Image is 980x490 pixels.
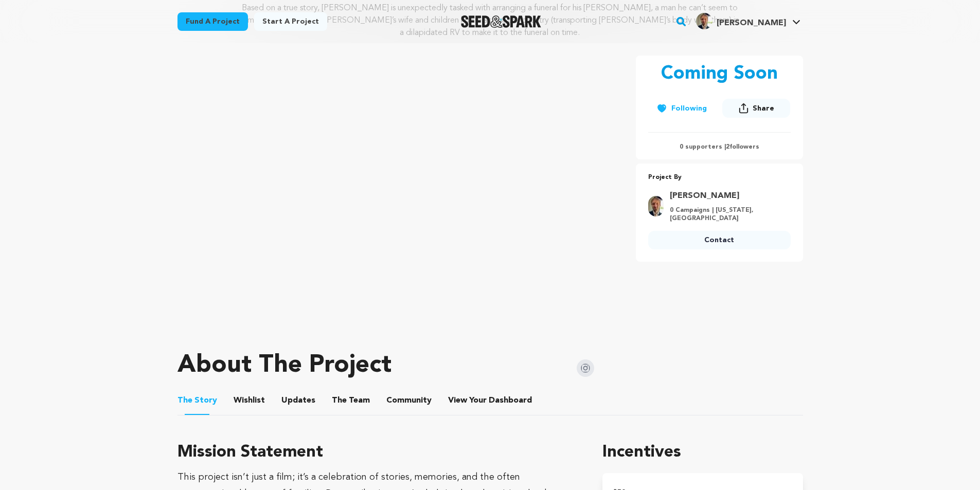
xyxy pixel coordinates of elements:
[386,394,432,407] span: Community
[722,99,790,118] button: Share
[281,394,315,407] span: Updates
[670,190,785,202] a: Goto Tyson Sundsmo profile
[489,394,532,407] span: Dashboard
[177,394,217,407] span: Story
[461,15,542,28] a: Seed&Spark Homepage
[448,394,534,407] a: ViewYourDashboard
[696,13,786,29] div: Tyson S.'s Profile
[332,394,347,407] span: The
[722,99,790,122] span: Share
[648,231,791,249] a: Contact
[577,359,594,377] img: Seed&Spark Instagram Icon
[332,394,370,407] span: Team
[602,440,803,465] h1: Incentives
[177,394,192,407] span: The
[177,353,391,378] h1: About The Project
[726,144,729,150] span: 2
[648,196,664,216] img: 4fc19769c12b4cec.jpg
[694,11,803,32] span: Tyson S.'s Profile
[648,143,791,151] p: 0 supporters | followers
[648,99,715,118] button: Following
[696,13,712,29] img: 4fc19769c12b4cec.jpg
[753,103,774,114] span: Share
[661,64,778,84] p: Coming Soon
[234,394,265,407] span: Wishlist
[254,12,327,31] a: Start a project
[648,172,791,184] p: Project By
[461,15,542,28] img: Seed&Spark Logo Dark Mode
[177,440,578,465] h3: Mission Statement
[177,12,248,31] a: Fund a project
[717,19,786,27] span: [PERSON_NAME]
[670,206,785,223] p: 0 Campaigns | [US_STATE], [GEOGRAPHIC_DATA]
[448,394,534,407] span: Your
[694,11,803,29] a: Tyson S.'s Profile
